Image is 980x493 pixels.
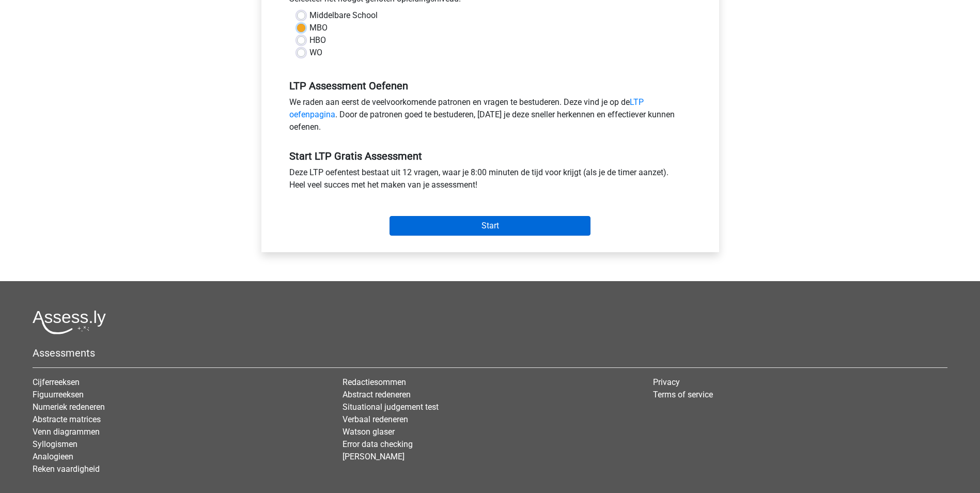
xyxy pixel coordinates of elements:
[33,414,101,424] a: Abstracte matrices
[309,9,378,22] label: Middelbare School
[343,439,413,449] a: Error data checking
[33,464,100,474] a: Reken vaardigheid
[33,390,84,399] a: Figuurreeksen
[309,47,322,59] label: WO
[653,390,713,399] a: Terms of service
[289,150,691,162] h5: Start LTP Gratis Assessment
[33,310,106,334] img: Assessly logo
[309,22,328,34] label: MBO
[343,452,405,461] a: [PERSON_NAME]
[282,96,699,137] div: We raden aan eerst de veelvoorkomende patronen en vragen te bestuderen. Deze vind je op de . Door...
[33,347,947,359] h5: Assessments
[343,427,395,437] a: Watson glaser
[33,452,73,461] a: Analogieen
[343,390,411,399] a: Abstract redeneren
[343,402,439,412] a: Situational judgement test
[282,166,699,195] div: Deze LTP oefentest bestaat uit 12 vragen, waar je 8:00 minuten de tijd voor krijgt (als je de tim...
[309,34,326,47] label: HBO
[343,377,406,387] a: Redactiesommen
[390,216,590,236] input: Start
[33,402,105,412] a: Numeriek redeneren
[33,439,77,449] a: Syllogismen
[289,80,691,92] h5: LTP Assessment Oefenen
[653,377,680,387] a: Privacy
[33,377,80,387] a: Cijferreeksen
[33,427,100,437] a: Venn diagrammen
[343,414,408,424] a: Verbaal redeneren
